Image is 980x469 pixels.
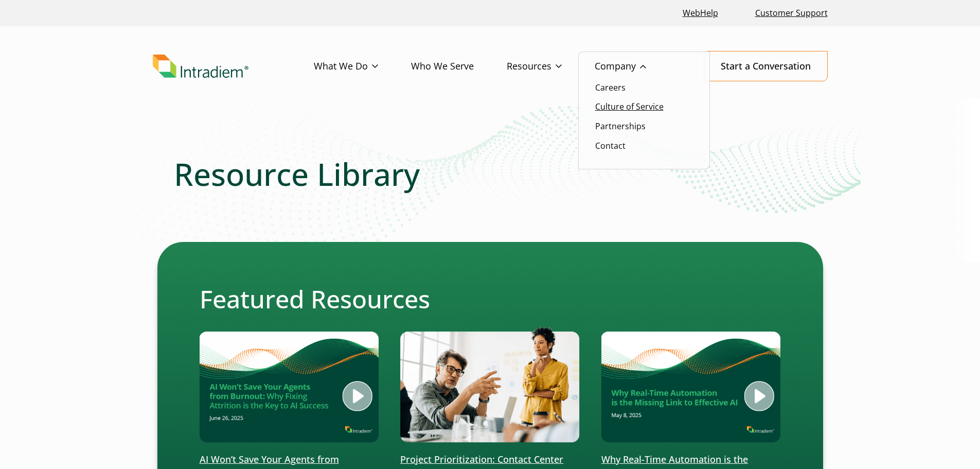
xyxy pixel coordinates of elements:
[595,101,664,112] a: Culture of Service
[153,55,314,78] a: Link to homepage of Intradiem
[679,2,722,24] a: Link opens in a new window
[507,51,595,81] a: Resources
[595,82,626,93] a: Careers
[704,51,828,81] a: Start a Conversation
[411,51,507,81] a: Who We Serve
[595,140,626,151] a: Contact
[174,155,807,193] h1: Resource Library
[314,51,411,81] a: What We Do
[595,120,646,132] a: Partnerships
[751,2,832,24] a: Customer Support
[200,284,781,314] h2: Featured Resources
[595,51,679,81] a: Company
[153,55,248,78] img: Intradiem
